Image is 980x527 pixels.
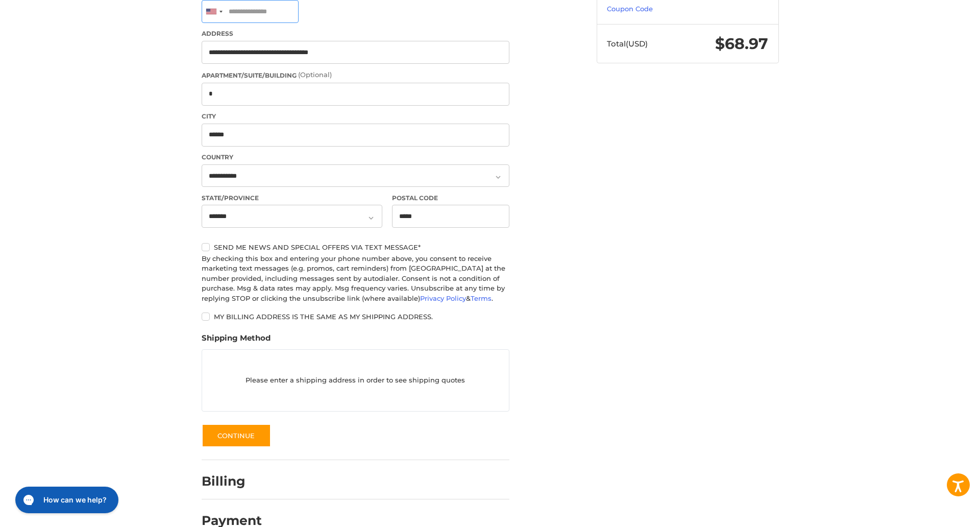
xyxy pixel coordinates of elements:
label: Country [202,153,509,162]
label: Address [202,29,509,38]
a: Terms [471,294,492,302]
div: By checking this box and entering your phone number above, you consent to receive marketing text ... [202,254,509,304]
a: Privacy Policy [420,294,466,302]
label: State/Province [202,194,382,203]
h1: How can we help? [33,12,96,22]
label: My billing address is the same as my shipping address. [202,313,509,321]
label: Send me news and special offers via text message* [202,243,509,251]
p: Please enter a shipping address in order to see shipping quotes [202,370,509,390]
small: (Optional) [298,70,332,79]
button: Open gorgias live chat [5,4,108,30]
div: United States: +1 [202,1,226,22]
h2: Billing [202,473,261,489]
span: $68.97 [715,34,768,53]
span: Total (USD) [607,39,648,49]
a: Coupon Code [607,5,653,13]
legend: Shipping Method [202,332,271,349]
label: Apartment/Suite/Building [202,70,509,80]
label: City [202,112,509,121]
label: Postal Code [392,194,509,203]
button: Continue [202,424,271,447]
